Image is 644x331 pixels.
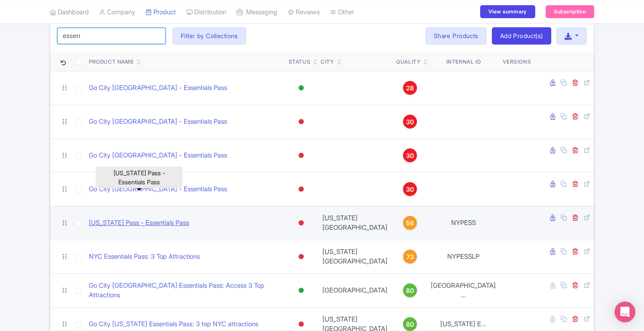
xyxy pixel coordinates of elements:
[406,84,414,93] span: 28
[427,206,499,240] td: NYPESS
[297,116,306,128] div: Inactive
[297,251,306,263] div: Inactive
[89,184,227,194] a: Go City [GEOGRAPHIC_DATA] - Essentials Pass
[317,206,393,240] td: [US_STATE][GEOGRAPHIC_DATA]
[406,219,414,228] span: 56
[396,182,424,196] a: 30
[297,183,306,196] div: Inactive
[427,51,499,71] th: Internal ID
[89,151,227,161] a: Go City [GEOGRAPHIC_DATA] - Essentials Pass
[396,115,424,129] a: 30
[406,286,414,296] span: 80
[427,273,499,307] td: [GEOGRAPHIC_DATA] ...
[172,27,246,45] button: Filter by Collections
[317,240,393,273] td: [US_STATE][GEOGRAPHIC_DATA]
[89,218,189,228] a: [US_STATE] Pass - Essentials Pass
[396,148,424,162] a: 30
[396,250,424,264] a: 73
[57,28,166,44] input: Search product name, city, or interal id
[615,302,635,322] div: Open Intercom Messenger
[407,252,414,262] span: 73
[297,149,306,162] div: Inactive
[499,51,534,71] th: Versions
[406,151,414,161] span: 30
[289,58,311,66] div: Status
[297,217,306,229] div: Inactive
[297,284,306,297] div: Active
[89,252,200,262] a: NYC Essentials Pass: 3 Top Attractions
[396,317,424,331] a: 80
[396,216,424,230] a: 56
[89,117,227,127] a: Go City [GEOGRAPHIC_DATA] - Essentials Pass
[89,58,133,66] div: Product Name
[89,319,258,329] a: Go City [US_STATE] Essentials Pass: 3 top NYC attractions
[406,117,414,127] span: 30
[297,82,306,94] div: Active
[396,58,420,66] div: Quality
[96,167,182,188] div: [US_STATE] Pass - Essentials Pass
[406,185,414,194] span: 30
[406,320,414,329] span: 80
[396,283,424,297] a: 80
[89,281,282,300] a: Go City [GEOGRAPHIC_DATA] Essentials Pass: Access 3 Top Attractions
[89,83,227,93] a: Go City [GEOGRAPHIC_DATA] - Essentials Pass
[321,58,334,66] div: City
[396,81,424,95] a: 28
[317,273,393,307] td: [GEOGRAPHIC_DATA]
[492,27,551,45] a: Add Product(s)
[427,240,499,273] td: NYPESSLP
[546,5,594,18] a: Subscription
[297,318,306,331] div: Inactive
[426,27,487,45] a: Share Products
[480,5,535,18] a: View summary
